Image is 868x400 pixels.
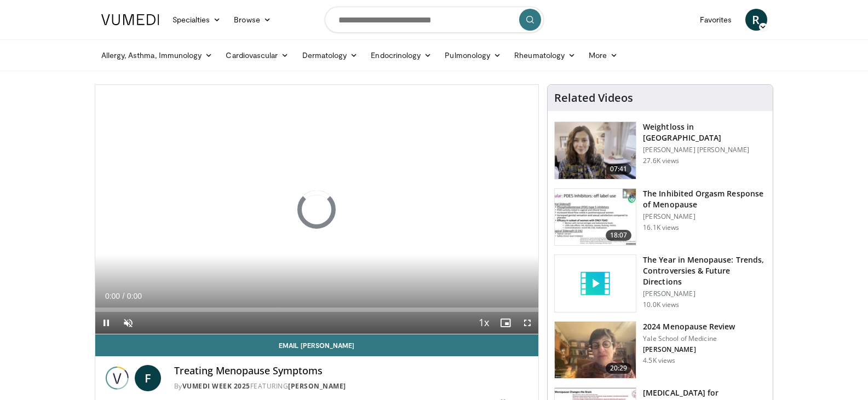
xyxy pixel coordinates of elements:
[364,44,438,66] a: Endocrinology
[174,365,530,377] h4: Treating Menopause Symptoms
[606,230,632,241] span: 18:07
[219,44,295,66] a: Cardiovascular
[166,9,228,31] a: Specialties
[182,381,250,391] a: Vumedi Week 2025
[606,164,632,175] span: 07:41
[227,9,278,31] a: Browse
[643,223,679,232] p: 16.1K views
[554,188,766,246] a: 18:07 The Inhibited Orgasm Response of Menopause [PERSON_NAME] 16.1K views
[643,212,766,221] p: [PERSON_NAME]
[643,334,735,343] p: Yale School of Medicine
[135,365,161,391] a: F
[117,312,139,334] button: Unmute
[95,334,539,356] a: Email [PERSON_NAME]
[288,381,346,391] a: [PERSON_NAME]
[643,300,679,309] p: 10.0K views
[95,85,539,334] video-js: Video Player
[555,255,636,312] img: video_placeholder_short.svg
[95,312,117,334] button: Pause
[643,321,735,332] h3: 2024 Menopause Review
[104,365,130,391] img: Vumedi Week 2025
[643,121,766,143] h3: Weightloss in [GEOGRAPHIC_DATA]
[643,356,675,365] p: 4.5K views
[296,44,365,66] a: Dermatology
[555,189,636,246] img: 283c0f17-5e2d-42ba-a87c-168d447cdba4.150x105_q85_crop-smart_upscale.jpg
[643,289,766,298] p: [PERSON_NAME]
[105,292,120,300] span: 0:00
[554,91,633,105] h4: Related Videos
[606,363,632,374] span: 20:29
[95,44,220,66] a: Allergy, Asthma, Immunology
[555,322,636,379] img: 692f135d-47bd-4f7e-b54d-786d036e68d3.150x105_q85_crop-smart_upscale.jpg
[174,381,530,391] div: By FEATURING
[101,14,159,25] img: VuMedi Logo
[554,254,766,312] a: The Year in Menopause: Trends, Controversies & Future Directions [PERSON_NAME] 10.0K views
[438,44,508,66] a: Pulmonology
[473,312,495,334] button: Playback Rate
[554,121,766,179] a: 07:41 Weightloss in [GEOGRAPHIC_DATA] [PERSON_NAME] [PERSON_NAME] 27.6K views
[745,9,767,31] a: R
[554,321,766,379] a: 20:29 2024 Menopause Review Yale School of Medicine [PERSON_NAME] 4.5K views
[127,292,142,300] span: 0:00
[643,254,766,287] h3: The Year in Menopause: Trends, Controversies & Future Directions
[516,312,538,334] button: Fullscreen
[123,292,125,300] span: /
[555,122,636,179] img: 9983fed1-7565-45be-8934-aef1103ce6e2.150x105_q85_crop-smart_upscale.jpg
[693,9,739,31] a: Favorites
[325,7,544,33] input: Search topics, interventions
[643,345,735,354] p: [PERSON_NAME]
[495,312,516,334] button: Enable picture-in-picture mode
[643,146,766,154] p: [PERSON_NAME] [PERSON_NAME]
[508,44,582,66] a: Rheumatology
[582,44,624,66] a: More
[95,308,539,312] div: Progress Bar
[643,188,766,210] h3: The Inhibited Orgasm Response of Menopause
[643,156,679,165] p: 27.6K views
